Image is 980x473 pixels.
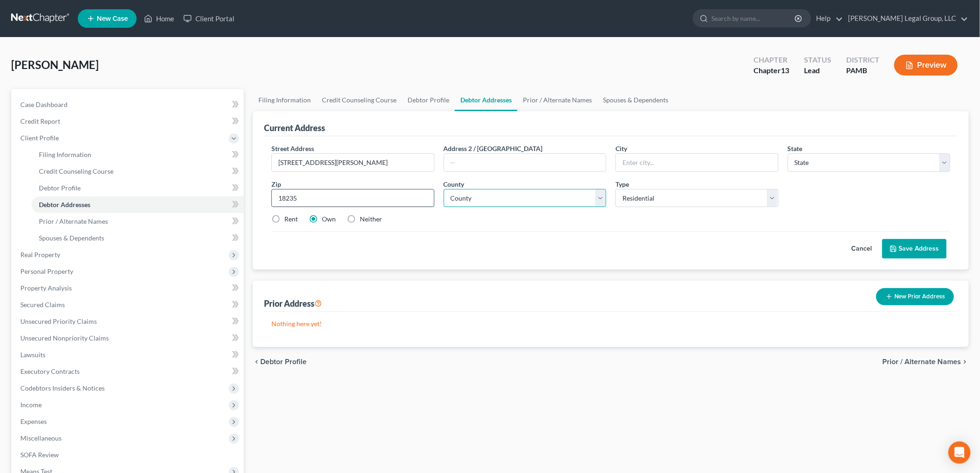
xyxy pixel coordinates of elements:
div: Chapter [754,65,789,76]
span: 13 [781,66,789,75]
span: Spouses & Dependents [39,234,104,242]
span: Property Analysis [20,284,72,292]
a: Unsecured Nonpriority Claims [13,330,244,347]
a: Credit Report [13,113,244,130]
a: Prior / Alternate Names [31,213,244,230]
span: Filing Information [39,151,91,158]
span: Debtor Profile [39,184,81,192]
span: City [616,145,627,152]
a: Credit Counseling Course [31,163,244,180]
span: Expenses [20,417,47,425]
div: Open Intercom Messenger [949,441,971,464]
input: Search by name... [711,10,796,27]
p: Nothing here yet! [271,319,950,328]
span: Credit Report [20,117,60,125]
span: [PERSON_NAME] [11,58,99,71]
a: Unsecured Priority Claims [13,313,244,330]
span: Client Profile [20,134,59,142]
span: Street Address [271,145,314,152]
div: PAMB [846,65,879,76]
span: Zip [271,180,281,188]
label: Own [322,214,336,224]
input: Enter street address [272,154,434,171]
span: Miscellaneous [20,434,62,442]
button: Cancel [842,240,882,258]
span: Secured Claims [20,301,65,309]
span: Debtor Addresses [39,201,90,208]
div: Chapter [754,55,789,65]
span: Income [20,401,42,409]
input: XXXXX [271,189,434,208]
span: SOFA Review [20,451,59,459]
input: -- [444,154,606,171]
a: Filing Information [253,89,316,111]
span: New Case [97,15,128,22]
div: Current Address [264,122,325,133]
label: Neither [360,214,382,224]
a: Credit Counseling Course [316,89,402,111]
span: Unsecured Priority Claims [20,317,97,325]
button: Preview [894,55,958,76]
a: Case Dashboard [13,96,244,113]
a: Executory Contracts [13,363,244,380]
a: [PERSON_NAME] Legal Group, LLC [844,10,968,27]
a: Spouses & Dependents [597,89,674,111]
div: Lead [804,65,831,76]
div: Prior Address [264,298,322,309]
button: Save Address [882,239,947,259]
span: Prior / Alternate Names [883,358,961,366]
a: Home [139,10,179,27]
span: Debtor Profile [260,358,307,366]
i: chevron_right [961,358,969,366]
a: Prior / Alternate Names [517,89,597,111]
span: Real Property [20,251,60,259]
span: Codebtors Insiders & Notices [20,384,105,392]
div: Status [804,55,831,65]
button: Prior / Alternate Names chevron_right [883,358,969,366]
a: Debtor Profile [31,180,244,196]
i: chevron_left [253,358,260,366]
a: Property Analysis [13,280,244,296]
label: Type [616,179,629,189]
span: Credit Counseling Course [39,167,113,175]
label: Rent [284,214,298,224]
span: Personal Property [20,267,73,275]
span: Case Dashboard [20,101,68,108]
a: Help [812,10,843,27]
button: New Prior Address [876,288,954,305]
a: Debtor Addresses [31,196,244,213]
span: State [788,145,803,152]
a: Secured Claims [13,296,244,313]
span: County [444,180,465,188]
a: SOFA Review [13,447,244,463]
span: Prior / Alternate Names [39,217,108,225]
button: chevron_left Debtor Profile [253,358,307,366]
a: Client Portal [179,10,239,27]
span: Unsecured Nonpriority Claims [20,334,109,342]
label: Address 2 / [GEOGRAPHIC_DATA] [444,144,543,153]
div: District [846,55,879,65]
input: Enter city... [616,154,778,171]
a: Lawsuits [13,347,244,363]
a: Spouses & Dependents [31,230,244,246]
a: Filing Information [31,146,244,163]
a: Debtor Profile [402,89,455,111]
span: Lawsuits [20,351,45,359]
span: Executory Contracts [20,367,80,375]
a: Debtor Addresses [455,89,517,111]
